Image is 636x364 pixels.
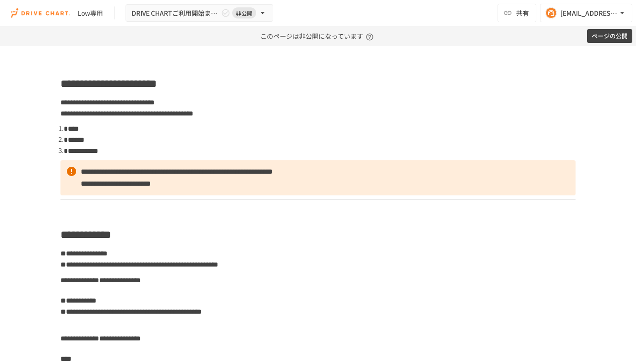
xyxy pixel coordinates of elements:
span: 非公開 [232,8,256,18]
span: 共有 [516,8,529,18]
div: Low専用 [78,8,103,18]
button: DRIVE CHARTご利用開始までの導入支援ページ_v2.1非公開 [126,4,273,22]
img: i9VDDS9JuLRLX3JIUyK59LcYp6Y9cayLPHs4hOxMB9W [11,6,70,20]
p: このページは非公開になっています [260,26,376,46]
button: [EMAIL_ADDRESS][PERSON_NAME][DOMAIN_NAME] [540,4,632,22]
span: DRIVE CHARTご利用開始までの導入支援ページ_v2.1 [132,7,219,19]
button: 共有 [498,4,536,22]
button: ページの公開 [587,29,632,43]
div: [EMAIL_ADDRESS][PERSON_NAME][DOMAIN_NAME] [560,7,618,19]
